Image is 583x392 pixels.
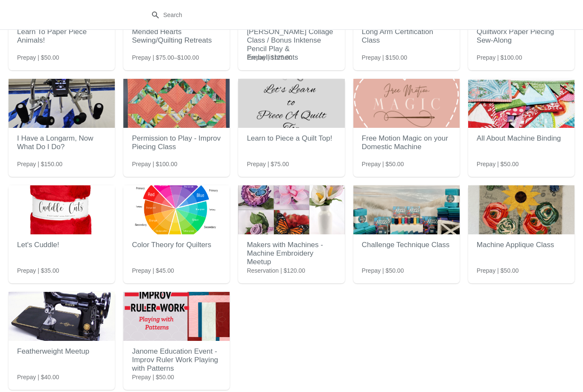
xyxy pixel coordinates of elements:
[17,23,106,49] h2: Learn To Paper Piece Animals!
[17,266,59,275] span: Prepay | $35.00
[247,23,336,66] h2: [PERSON_NAME] Collage Class / Bonus Inktense Pencil Play & Embellishments
[477,23,566,49] h2: Quiltworx Paper Piecing Sew-Along
[362,130,451,156] h2: Free Motion Magic on your Domestic Machine
[362,236,451,254] h2: Challenge Technique Class
[163,7,437,23] input: Search
[353,79,460,128] img: Free Motion Magic on your Domestic Machine
[247,236,336,271] h2: Makers with Machines - Machine Embroidery Meetup
[477,266,519,275] span: Prepay | $50.00
[17,343,106,360] h2: Featherweight Meetup
[362,266,404,275] span: Prepay | $50.00
[132,53,199,62] span: Prepay | $75.00–$100.00
[9,79,115,128] img: I Have a Longarm, Now What Do I Do?
[17,130,106,156] h2: I Have a Longarm, Now What Do I Do?
[132,130,221,156] h2: Permission to Play - Improv Piecing Class
[238,79,344,128] img: Learn to Piece a Quilt Top!
[17,236,106,254] h2: Let's Cuddle!
[17,53,59,62] span: Prepay | $50.00
[468,79,574,128] img: All About Machine Binding
[123,79,230,128] img: Permission to Play - Improv Piecing Class
[362,53,407,62] span: Prepay | $150.00
[247,160,289,168] span: Prepay | $75.00
[9,185,115,234] img: Let's Cuddle!
[247,53,292,62] span: Prepay | $125.00
[468,185,574,234] img: Machine Applique Class
[477,236,566,254] h2: Machine Applique Class
[17,373,59,381] span: Prepay | $40.00
[132,236,221,254] h2: Color Theory for Quilters
[123,185,230,234] img: Color Theory for Quilters
[238,185,344,234] img: Makers with Machines - Machine Embroidery Meetup
[477,53,522,62] span: Prepay | $100.00
[123,292,230,341] img: Janome Education Event - Improv Ruler Work Playing with Patterns
[132,160,177,168] span: Prepay | $100.00
[17,160,62,168] span: Prepay | $150.00
[132,343,221,377] h2: Janome Education Event - Improv Ruler Work Playing with Patterns
[477,160,519,168] span: Prepay | $50.00
[247,266,305,275] span: Reservation | $120.00
[9,292,115,341] img: Featherweight Meetup
[132,23,221,49] h2: Mended Hearts Sewing/Quilting Retreats
[247,130,336,147] h2: Learn to Piece a Quilt Top!
[362,23,451,49] h2: Long Arm Certification Class
[132,266,174,275] span: Prepay | $45.00
[353,185,460,234] img: Challenge Technique Class
[477,130,566,147] h2: All About Machine Binding
[132,373,174,381] span: Prepay | $50.00
[362,160,404,168] span: Prepay | $50.00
